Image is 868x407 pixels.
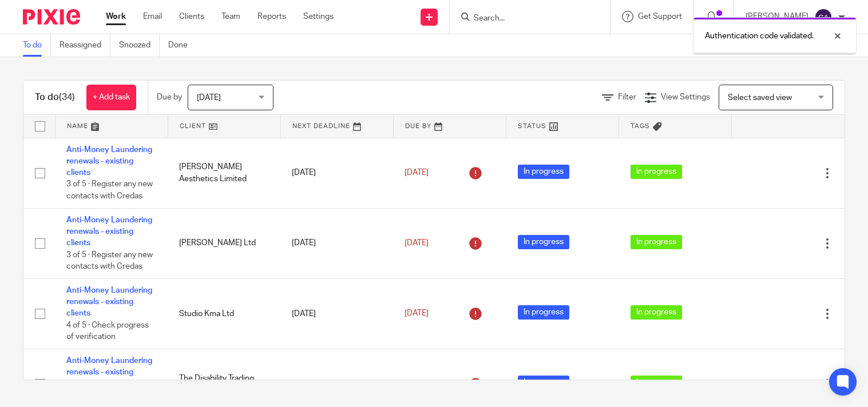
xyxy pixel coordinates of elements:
a: Anti-Money Laundering renewals - existing clients [66,146,152,177]
td: [DATE] [280,138,393,208]
span: In progress [518,165,569,179]
a: Done [168,34,196,57]
a: Email [143,11,162,22]
span: In progress [631,235,682,249]
span: Filter [618,93,636,101]
td: Studio Kma Ltd [168,278,280,349]
img: Pixie [23,9,80,25]
span: View Settings [661,93,710,101]
td: [PERSON_NAME] Aesthetics Limited [168,138,280,208]
span: Tags [631,123,650,129]
a: + Add task [86,85,136,110]
span: [DATE] [405,239,429,247]
span: In progress [631,376,682,390]
img: svg%3E [814,8,833,26]
p: Authentication code validated. [705,30,814,42]
span: (34) [59,93,75,102]
td: [PERSON_NAME] Ltd [168,208,280,278]
a: Settings [303,11,334,22]
span: 3 of 5 · Register any new contacts with Credas [66,251,153,271]
a: Anti-Money Laundering renewals - existing clients [66,357,152,388]
span: Select saved view [728,94,792,102]
span: 3 of 5 · Register any new contacts with Credas [66,181,153,201]
td: [DATE] [280,278,393,349]
a: Anti-Money Laundering renewals - existing clients [66,286,152,318]
a: Reassigned [60,34,110,57]
span: 4 of 5 · Check progress of verification [66,321,149,341]
span: In progress [518,376,569,390]
a: Reports [257,11,286,22]
span: In progress [518,305,569,320]
a: Snoozed [119,34,160,57]
span: In progress [631,165,682,179]
span: [DATE] [405,169,429,177]
span: [DATE] [197,94,221,102]
a: Anti-Money Laundering renewals - existing clients [66,216,152,248]
span: In progress [631,305,682,320]
a: Work [106,11,126,22]
a: Clients [179,11,204,22]
a: Team [221,11,240,22]
td: [DATE] [280,208,393,278]
p: Due by [157,91,182,103]
h1: To do [35,91,75,103]
span: [DATE] [405,310,429,318]
span: In progress [518,235,569,249]
a: To do [23,34,51,57]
